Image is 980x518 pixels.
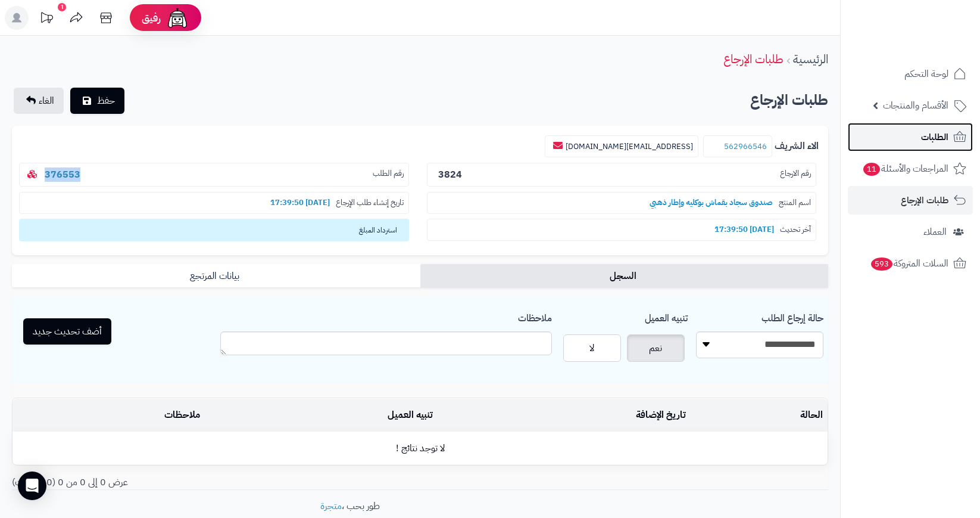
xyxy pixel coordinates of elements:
[921,129,948,145] span: الطلبات
[862,160,948,177] span: المراجعات والأسئلة
[23,318,111,345] button: أضف تحديث جديد
[3,476,420,489] div: عرض 0 إلى 0 من 0 (0 صفحات)
[899,19,969,44] img: logo-2.png
[780,224,811,235] span: آخر تحديث
[870,255,948,272] span: السلات المتروكة
[848,218,973,246] a: العملاء
[644,197,779,208] b: صندوق سجاد بقماش بوكليه وإطار ذهبي
[780,168,811,182] span: رقم الارجاع
[691,399,828,432] td: الحالة
[761,306,823,325] label: حالة إرجاع الطلب
[750,88,828,113] h2: طلبات الإرجاع
[645,306,688,325] label: تنبيه العميل
[775,139,819,153] b: الاء الشريف
[848,154,973,183] a: المراجعات والأسئلة11
[70,88,124,114] button: حفظ
[863,162,881,176] span: 11
[19,219,409,241] span: استرداد المبلغ
[438,168,462,182] b: 3824
[779,197,811,209] span: اسم المنتج
[336,197,404,209] span: تاريخ إنشاء طلب الإرجاع
[13,432,828,465] td: لا توجد نتائج !
[589,341,594,355] span: لا
[518,306,552,325] label: ملاحظات
[649,341,662,355] span: نعم
[566,141,693,152] a: [EMAIL_ADDRESS][DOMAIN_NAME]
[723,50,784,68] a: طلبات الإرجاع
[166,6,189,30] img: ai-face.png
[793,50,828,68] a: الرئيسية
[901,192,948,209] span: طلبات الإرجاع
[12,264,420,288] a: بيانات المرتجع
[870,257,894,271] span: 593
[14,88,64,114] a: الغاء
[39,94,54,108] span: الغاء
[18,472,46,500] div: Open Intercom Messenger
[848,60,973,88] a: لوحة التحكم
[848,123,973,151] a: الطلبات
[904,66,948,82] span: لوحة التحكم
[848,249,973,278] a: السلات المتروكة593
[848,186,973,215] a: طلبات الإرجاع
[58,3,66,11] div: 1
[13,399,205,432] td: ملاحظات
[709,224,780,235] b: [DATE] 17:39:50
[45,168,80,182] a: 376553
[438,399,691,432] td: تاريخ الإضافة
[724,141,767,152] a: 562966546
[97,94,115,108] span: حفظ
[320,499,342,513] a: متجرة
[264,197,336,208] b: [DATE] 17:39:50
[205,399,438,432] td: تنبيه العميل
[883,97,948,114] span: الأقسام والمنتجات
[420,264,829,288] a: السجل
[32,6,61,33] a: تحديثات المنصة
[923,224,947,240] span: العملاء
[373,168,404,182] span: رقم الطلب
[142,11,161,25] span: رفيق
